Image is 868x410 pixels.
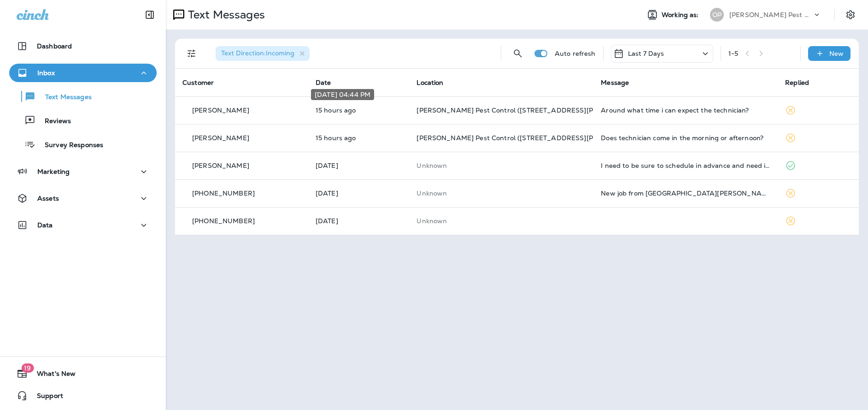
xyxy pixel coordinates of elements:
[662,11,701,19] span: Working as:
[192,190,255,197] p: [PHONE_NUMBER]
[216,46,310,61] div: Text Direction:Incoming
[785,78,809,87] span: Replied
[37,42,72,50] p: Dashboard
[9,386,157,405] button: Support
[316,217,402,225] p: Sep 8, 2025 11:20 AM
[35,141,103,150] p: Survey Responses
[316,190,402,197] p: Sep 10, 2025 05:05 PM
[192,217,255,225] p: [PHONE_NUMBER]
[184,8,265,22] p: Text Messages
[829,50,844,57] p: New
[728,50,738,57] div: 1 - 5
[316,107,402,114] p: Sep 15, 2025 04:44 PM
[9,135,157,154] button: Survey Responses
[9,189,157,208] button: Assets
[37,221,53,229] p: Data
[28,370,76,381] span: What's New
[192,107,249,114] p: [PERSON_NAME]
[192,134,249,142] p: [PERSON_NAME]
[842,6,859,23] button: Settings
[37,168,70,175] p: Marketing
[9,364,157,383] button: 19What's New
[9,111,157,130] button: Reviews
[316,162,402,169] p: Sep 15, 2025 12:04 AM
[9,162,157,181] button: Marketing
[192,162,249,169] p: [PERSON_NAME]
[316,134,402,142] p: Sep 15, 2025 04:38 PM
[416,106,645,114] span: [PERSON_NAME] Pest Control ([STREET_ADDRESS][PERSON_NAME])
[509,44,527,63] button: Search Messages
[9,87,157,106] button: Text Messages
[21,363,34,373] span: 19
[710,8,724,22] div: OP
[555,50,596,57] p: Auto refresh
[137,6,163,24] button: Collapse Sidebar
[221,49,294,57] span: Text Direction : Incoming
[182,44,201,63] button: Filters
[628,50,664,57] p: Last 7 Days
[37,69,55,77] p: Inbox
[416,162,586,169] p: This customer does not have a last location and the phone number they messaged is not assigned to...
[601,78,629,87] span: Message
[416,190,586,197] p: This customer does not have a last location and the phone number they messaged is not assigned to...
[416,217,586,225] p: This customer does not have a last location and the phone number they messaged is not assigned to...
[311,89,374,100] div: [DATE] 04:44 PM
[9,64,157,82] button: Inbox
[316,78,331,87] span: Date
[35,117,71,126] p: Reviews
[416,134,645,142] span: [PERSON_NAME] Pest Control ([STREET_ADDRESS][PERSON_NAME])
[37,195,59,202] p: Assets
[601,107,770,114] div: Around what time i can expect the technician?
[28,392,63,403] span: Support
[182,78,214,87] span: Customer
[601,162,770,169] div: I need to be sure to schedule in advance and need indoors and outdoors. Thank you, and I look for...
[601,190,770,197] div: New job from Fort Lowell Realty & Prop Mgmt #35412-1 Location: 1201 S Mcclintock Dr, Tempe, AZ 85...
[9,216,157,234] button: Data
[9,37,157,55] button: Dashboard
[601,134,770,142] div: Does technician come in the morning or afternoon?
[36,93,92,102] p: Text Messages
[416,78,443,87] span: Location
[729,11,812,18] p: [PERSON_NAME] Pest Control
